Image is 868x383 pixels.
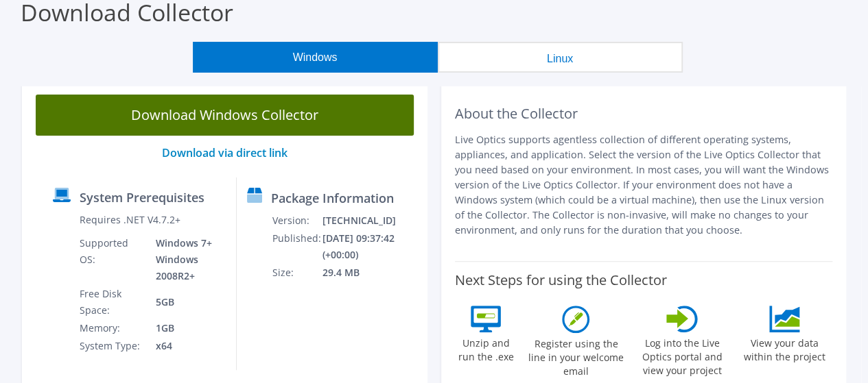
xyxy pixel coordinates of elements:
td: System Type: [79,337,145,355]
label: Register using the line in your welcome email [525,333,628,378]
h2: About the Collector [455,106,833,122]
td: [DATE] 09:37:42 (+00:00) [322,230,421,264]
td: Windows 7+ Windows 2008R2+ [145,234,225,285]
label: Next Steps for using the Collector [455,272,667,288]
td: Published: [272,230,322,264]
td: Version: [272,212,322,230]
a: Download via direct link [162,145,288,160]
button: Windows [193,42,438,73]
label: Requires .NET V4.7.2+ [80,213,180,227]
td: [TECHNICAL_ID] [322,212,421,230]
td: 1GB [145,319,225,337]
label: Package Information [271,191,394,205]
td: Size: [272,264,322,282]
label: Log into the Live Optics portal and view your project [635,332,730,378]
td: Memory: [79,319,145,337]
a: Download Windows Collector [36,95,414,136]
p: Live Optics supports agentless collection of different operating systems, appliances, and applica... [455,132,833,238]
td: x64 [145,337,225,355]
td: Free Disk Space: [79,285,145,319]
td: 29.4 MB [322,264,421,282]
label: Unzip and run the .exe [455,332,518,364]
label: System Prerequisites [80,190,204,204]
td: 5GB [145,285,225,319]
label: View your data within the project [737,332,832,364]
button: Linux [438,42,683,73]
td: Supported OS: [79,234,145,285]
